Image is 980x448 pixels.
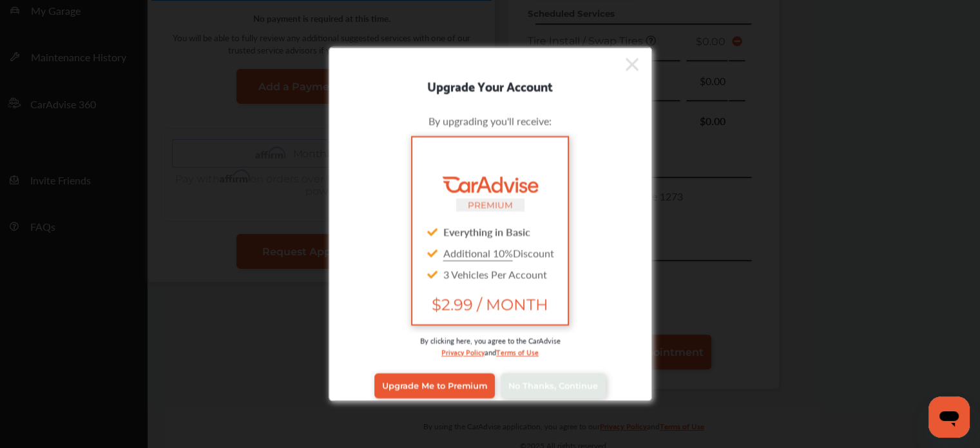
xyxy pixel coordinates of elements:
span: Upgrade Me to Premium [382,381,487,391]
small: PREMIUM [468,199,513,209]
a: Upgrade Me to Premium [374,373,495,398]
span: No Thanks, Continue [508,381,598,391]
div: 3 Vehicles Per Account [423,263,557,284]
a: No Thanks, Continue [501,373,606,398]
strong: Everything in Basic [443,224,530,239]
div: By upgrading you'll receive: [349,113,632,128]
a: Privacy Policy [441,345,485,357]
a: Terms of Use [496,345,539,357]
div: By clicking here, you agree to the CarAdvise and [349,335,632,370]
span: Discount [443,245,554,260]
iframe: Button to launch messaging window [928,396,970,438]
div: Upgrade Your Account [329,75,651,95]
span: $2.99 / MONTH [423,295,557,313]
u: Additional 10% [443,245,513,260]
